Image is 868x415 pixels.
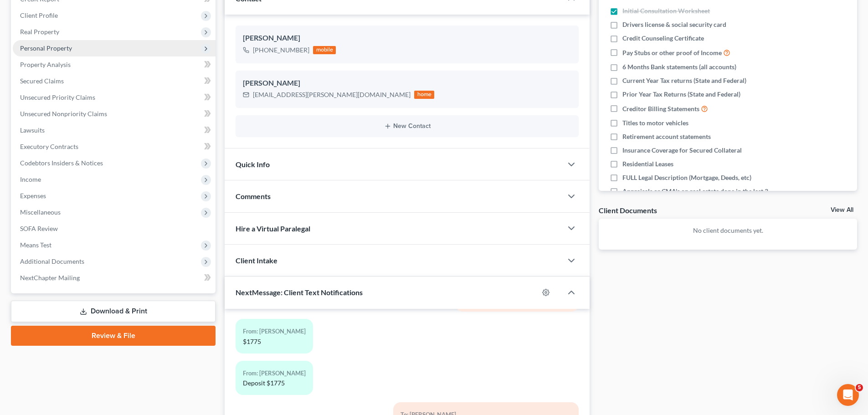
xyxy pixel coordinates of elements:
a: Unsecured Nonpriority Claims [13,106,216,122]
div: From: [PERSON_NAME] [243,368,306,379]
span: Insurance Coverage for Secured Collateral [622,146,742,155]
div: Client Documents [599,205,657,215]
span: Codebtors Insiders & Notices [20,159,103,167]
span: Real Property [20,28,59,36]
span: 6 Months Bank statements (all accounts) [622,62,736,72]
span: Credit Counseling Certificate [622,34,704,43]
a: SOFA Review [13,220,216,237]
span: Executory Contracts [20,143,78,150]
span: Unsecured Priority Claims [20,93,95,101]
span: Drivers license & social security card [622,20,726,29]
span: Prior Year Tax Returns (State and Federal) [622,90,740,99]
span: Miscellaneous [20,208,61,216]
a: Review & File [11,326,216,346]
span: Secured Claims [20,77,64,85]
span: Client Intake [236,256,277,265]
a: Unsecured Priority Claims [13,89,216,106]
span: FULL Legal Description (Mortgage, Deeds, etc) [622,173,751,182]
a: Secured Claims [13,73,216,89]
a: View All [831,207,853,213]
div: [PHONE_NUMBER] [253,46,309,55]
span: 5 [856,384,863,391]
a: Executory Contracts [13,138,216,155]
span: Personal Property [20,44,72,52]
a: Download & Print [11,301,216,322]
span: Titles to motor vehicles [622,118,688,128]
span: Quick Info [236,160,270,169]
button: New Contact [243,123,571,130]
div: From: [PERSON_NAME] [243,326,306,337]
div: home [414,91,434,99]
span: Property Analysis [20,61,71,68]
span: Hire a Virtual Paralegal [236,224,310,233]
iframe: Intercom live chat [837,384,859,406]
a: Property Analysis [13,56,216,73]
span: NextMessage: Client Text Notifications [236,288,363,297]
span: Additional Documents [20,257,84,265]
span: Unsecured Nonpriority Claims [20,110,107,118]
span: Initial Consultation Worksheet [622,6,710,15]
a: Lawsuits [13,122,216,138]
p: No client documents yet. [606,226,850,235]
span: Income [20,175,41,183]
span: Means Test [20,241,51,249]
div: Deposit $1775 [243,379,306,388]
span: Expenses [20,192,46,200]
span: Appraisals or CMA's on real estate done in the last 3 years OR required by attorney [622,187,785,205]
div: [PERSON_NAME] [243,33,571,44]
span: Pay Stubs or other proof of Income [622,48,722,57]
span: Creditor Billing Statements [622,104,699,113]
div: [PERSON_NAME] [243,78,571,89]
a: NextChapter Mailing [13,270,216,286]
span: Retirement account statements [622,132,711,141]
span: Client Profile [20,11,58,19]
div: $1775 [243,337,306,346]
span: Residential Leases [622,159,673,169]
span: Comments [236,192,271,200]
div: mobile [313,46,336,54]
span: Lawsuits [20,126,45,134]
span: Current Year Tax returns (State and Federal) [622,76,746,85]
span: SOFA Review [20,225,58,232]
div: [EMAIL_ADDRESS][PERSON_NAME][DOMAIN_NAME] [253,90,411,99]
span: NextChapter Mailing [20,274,80,282]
